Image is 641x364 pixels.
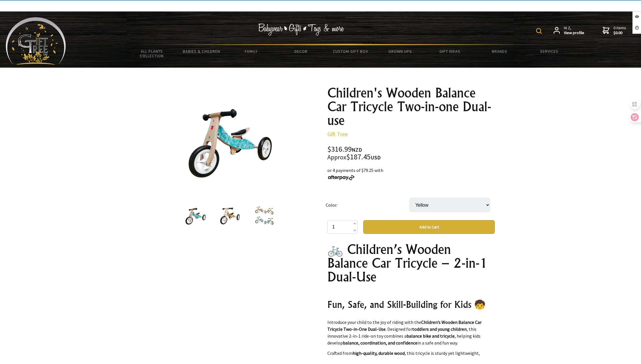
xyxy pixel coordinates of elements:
[327,146,495,161] div: $316.99 $187.45
[564,26,584,36] span: Hi Z,
[253,205,275,227] img: Children's Wooden Balance Car Tricycle Two-in-one Dual-use
[352,146,362,153] span: NZD
[327,242,495,357] div: Sliding scooter * 1
[219,205,241,227] img: Children's Wooden Balance Car Tricycle Two-in-one Dual-use
[603,26,626,36] a: 0 items$0.00
[185,205,206,227] img: Children's Wooden Balance Car Tricycle Two-in-one Dual-use
[613,25,626,36] span: 0 items
[327,167,495,181] div: or 4 payments of $79.25 with
[327,319,495,346] p: Introduce your child to the joy of riding with the . Designed for , this innovative 2-in-1 ride-o...
[363,220,495,234] button: Add to Cart
[407,333,455,339] strong: balance bike and tricycle
[412,326,467,332] strong: toddlers and young children
[525,45,574,57] a: Services
[425,45,475,57] a: Gift Ideas
[327,242,495,284] h1: 🚲 Children’s Wooden Balance Car Tricycle – 2-in-1 Dual-Use
[327,298,495,311] h2: Fun, Safe, and Skill-Building for Kids 🧒
[326,190,409,220] td: Color:
[177,45,226,57] a: Babies & Children
[613,30,626,36] strong: $0.00
[475,45,524,57] a: Brands
[536,28,542,34] img: product search
[326,45,375,57] a: Custom Gift Box
[353,350,405,356] strong: high-quality, durable wood
[376,45,425,57] a: Grown Ups
[343,340,417,346] strong: balance, coordination, and confidence
[371,154,381,161] span: USD
[258,24,344,36] img: Babywear - Gifts - Toys & more
[327,130,348,138] a: Gift Tree
[327,175,355,180] img: Afterpay
[554,26,584,36] a: Hi Z,View profile
[185,97,275,187] img: Children's Wooden Balance Car Tricycle Two-in-one Dual-use
[327,319,482,332] strong: Children’s Wooden Balance Car Tricycle Two-in-One Dual-Use
[564,30,584,36] strong: View profile
[127,45,177,62] a: All Plants Collection
[327,153,346,161] small: Approx
[276,45,326,57] a: Decor
[6,17,66,65] img: Babyware - Gifts - Toys and more...
[327,86,495,127] h1: Children's Wooden Balance Car Tricycle Two-in-one Dual-use
[226,45,276,57] a: Family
